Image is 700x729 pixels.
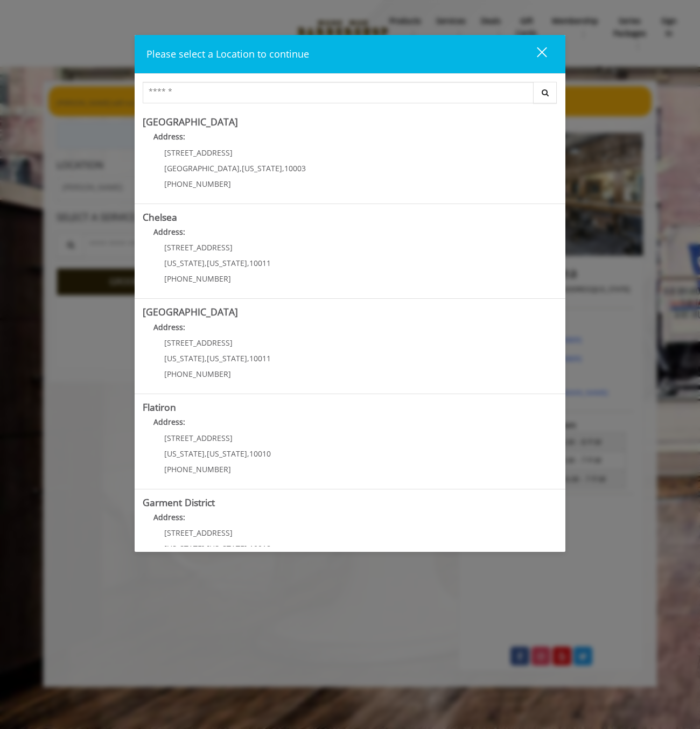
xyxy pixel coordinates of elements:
[164,543,205,553] span: [US_STATE]
[153,322,185,332] b: Address:
[143,496,215,509] b: Garment District
[539,89,551,96] i: Search button
[164,338,233,348] span: [STREET_ADDRESS]
[164,148,233,158] span: [STREET_ADDRESS]
[143,401,176,413] b: Flatiron
[282,163,284,173] span: ,
[247,543,249,553] span: ,
[153,131,185,142] b: Address:
[249,258,271,268] span: 10011
[164,448,205,459] span: [US_STATE]
[153,512,185,522] b: Address:
[247,353,249,363] span: ,
[524,46,546,62] div: close dialog
[249,448,271,459] span: 10010
[247,258,249,268] span: ,
[249,353,271,363] span: 10011
[143,82,557,109] div: Center Select
[164,258,205,268] span: [US_STATE]
[143,82,534,103] input: Search Center
[249,543,271,553] span: 10018
[205,448,207,459] span: ,
[207,353,247,363] span: [US_STATE]
[164,464,231,474] span: [PHONE_NUMBER]
[517,43,554,65] button: close dialog
[164,242,233,253] span: [STREET_ADDRESS]
[143,211,177,223] b: Chelsea
[205,353,207,363] span: ,
[164,433,233,443] span: [STREET_ADDRESS]
[164,369,231,379] span: [PHONE_NUMBER]
[164,274,231,284] span: [PHONE_NUMBER]
[146,47,309,60] span: Please select a Location to continue
[143,305,238,318] b: [GEOGRAPHIC_DATA]
[247,448,249,459] span: ,
[205,258,207,268] span: ,
[164,528,233,538] span: [STREET_ADDRESS]
[164,353,205,363] span: [US_STATE]
[284,163,306,173] span: 10003
[207,543,247,553] span: [US_STATE]
[143,115,238,128] b: [GEOGRAPHIC_DATA]
[153,417,185,427] b: Address:
[153,227,185,237] b: Address:
[164,163,240,173] span: [GEOGRAPHIC_DATA]
[207,448,247,459] span: [US_STATE]
[164,179,231,189] span: [PHONE_NUMBER]
[242,163,282,173] span: [US_STATE]
[205,543,207,553] span: ,
[240,163,242,173] span: ,
[207,258,247,268] span: [US_STATE]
